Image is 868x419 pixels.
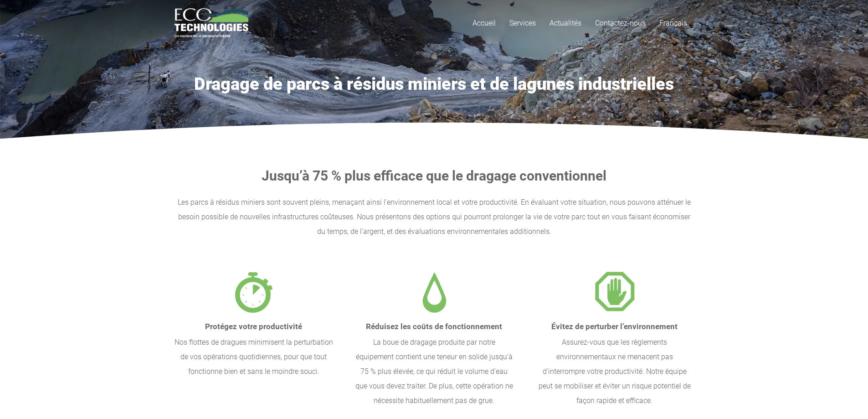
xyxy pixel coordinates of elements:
[551,322,678,331] strong: Évitez de perturber l’environnement
[595,19,646,27] span: Contactez-nous
[175,335,333,379] p: Nos flottes de dragues minimisent la perturbation de vos opérations quotidiennes, pour que tout f...
[659,19,687,27] span: Français
[262,168,606,184] strong: Jusqu’à 75 % plus efficace que le dragage conventionnel
[366,322,502,331] strong: Réduisez les coûts de fonctionnement
[175,8,249,38] a: logo_EcoTech_ASDR_RGB
[473,19,496,27] span: Accueil
[535,335,694,408] p: Assurez-vous que les règlements environnementaux ne menacent pas d’interrompre votre productivité...
[175,74,694,95] h1: Dragage de parcs à résidus miniers et de lagunes industrielles
[355,335,514,408] p: La boue de dragage produite par notre équipement contient une teneur en solide jusqu’à 75 % plus ...
[550,19,581,27] span: Actualités
[205,322,302,331] strong: Protégez votre productivité
[509,19,536,27] span: Services
[175,195,694,239] p: Les parcs à résidus miniers sont souvent pleins, menaçant ainsi l’environnement local et votre pr...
